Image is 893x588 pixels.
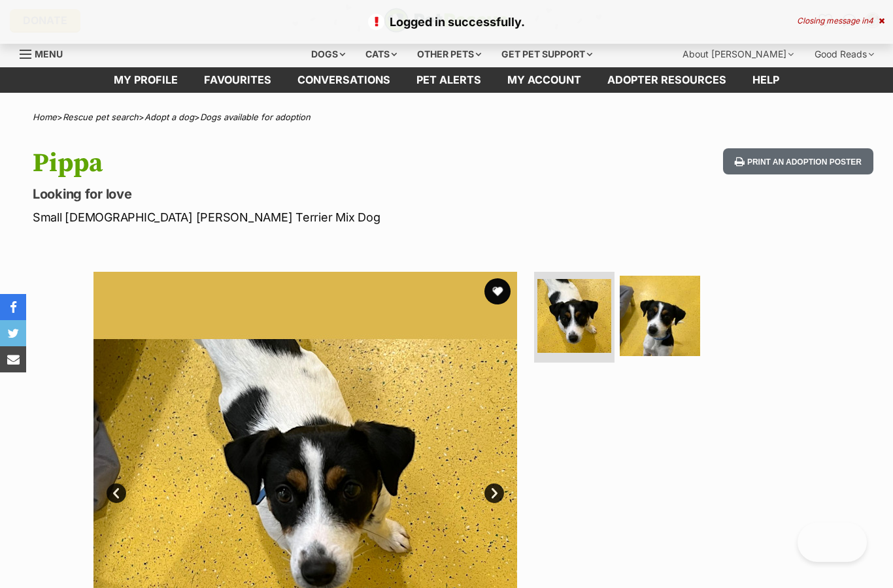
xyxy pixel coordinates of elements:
a: Rescue pet search [63,112,139,122]
div: Closing message in [797,16,885,25]
div: Other pets [408,41,490,67]
div: Get pet support [492,41,601,67]
p: Looking for love [33,185,545,203]
div: Cats [356,41,406,67]
a: Dogs available for adoption [200,112,311,122]
div: Dogs [302,41,354,67]
p: Small [DEMOGRAPHIC_DATA] [PERSON_NAME] Terrier Mix Dog [33,208,545,226]
h1: Pippa [33,148,545,178]
div: About [PERSON_NAME] [673,41,803,67]
a: Favourites [191,67,284,93]
a: Prev [107,483,126,503]
a: Next [484,483,504,503]
span: 4 [868,16,873,25]
img: Photo of Pippa [620,276,700,356]
a: Home [33,112,57,122]
img: Photo of Pippa [537,279,611,353]
a: conversations [284,67,403,93]
button: favourite [484,278,511,304]
a: Help [739,67,792,93]
span: Menu [35,48,63,59]
a: Pet alerts [403,67,494,93]
button: Print an adoption poster [723,148,873,175]
a: My account [494,67,594,93]
p: Logged in successfully. [13,13,880,31]
a: Adopter resources [594,67,739,93]
iframe: Help Scout Beacon - Open [798,523,867,562]
div: Good Reads [805,41,883,67]
a: Menu [20,41,72,65]
a: My profile [101,67,191,93]
a: Adopt a dog [144,112,194,122]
